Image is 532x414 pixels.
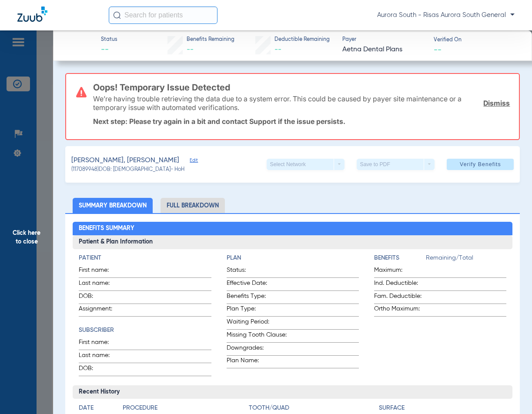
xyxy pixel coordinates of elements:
span: DOB: [79,292,121,304]
p: We’re having trouble retrieving the data due to a system error. This could be caused by payer sit... [93,94,478,112]
app-breakdown-title: Benefits [374,254,426,266]
h3: Recent History [73,385,512,399]
h4: Subscriber [79,326,211,335]
span: -- [101,44,117,55]
span: Aetna Dental Plans [342,44,426,55]
span: Downgrades: [227,344,291,355]
span: Last name: [79,351,121,363]
span: Deductible Remaining [274,36,330,44]
li: Full Breakdown [161,198,225,213]
h4: Procedure [123,404,246,413]
span: (117089948) DOB: [DEMOGRAPHIC_DATA] - HoH [71,166,184,174]
span: Plan Type: [227,304,291,316]
button: Verify Benefits [447,159,514,170]
a: Dismiss [483,99,510,107]
span: [PERSON_NAME], [PERSON_NAME] [71,155,179,166]
span: First name: [79,266,121,277]
span: Last name: [79,279,121,290]
span: Edit [190,157,197,166]
img: Zuub Logo [17,7,47,22]
p: Next step: Please try again in a bit and contact Support if the issue persists. [93,117,510,126]
span: Benefits Type: [227,292,291,304]
span: Remaining/Total [426,254,506,266]
h4: Patient [79,254,211,263]
span: Maximum: [374,266,426,277]
li: Summary Breakdown [73,198,153,213]
span: Missing Tooth Clause: [227,331,291,342]
h4: Tooth/Quad [249,404,376,413]
span: Ortho Maximum: [374,304,426,316]
iframe: Chat Widget [489,372,532,414]
span: Aurora South - Risas Aurora South General [377,11,515,20]
span: Status: [227,266,291,277]
h3: Oops! Temporary Issue Detected [93,83,510,92]
span: Plan Name: [227,356,291,368]
span: Payer [342,36,426,44]
h3: Patient & Plan Information [73,235,512,249]
span: -- [274,46,281,53]
span: Ind. Deductible: [374,279,426,290]
input: Search for patients [109,7,217,24]
span: -- [187,46,194,53]
span: Benefits Remaining [187,36,234,44]
img: error-icon [76,87,87,97]
span: Verify Benefits [460,161,501,168]
span: DOB: [79,364,121,376]
span: Effective Date: [227,279,291,290]
img: Search Icon [113,11,121,19]
span: Verified On [434,37,518,44]
h4: Surface [379,404,506,413]
h4: Benefits [374,254,426,263]
span: First name: [79,338,121,350]
h4: Plan [227,254,359,263]
span: Fam. Deductible: [374,292,426,304]
span: Waiting Period: [227,317,291,329]
h2: Benefits Summary [73,222,512,236]
span: Assignment: [79,304,121,316]
h4: Date [79,404,115,413]
span: Status [101,36,117,44]
span: -- [434,45,442,54]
